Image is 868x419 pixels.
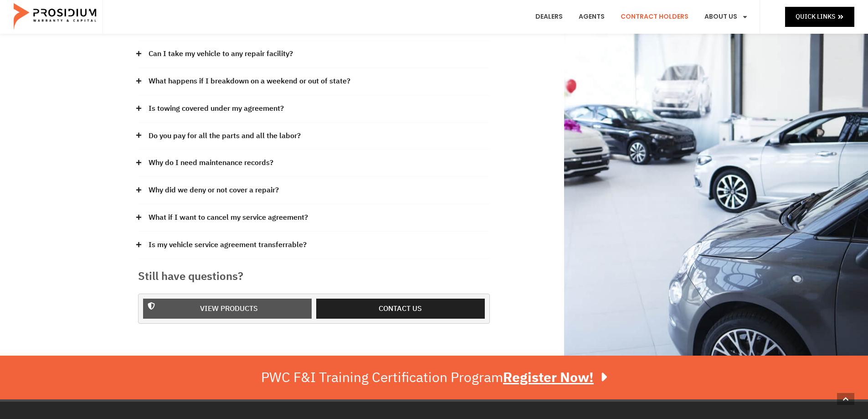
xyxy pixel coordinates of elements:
[149,129,301,143] a: Do you pay for all the parts and all the labor?
[138,204,490,232] div: What if I want to cancel my service agreement?
[261,369,607,386] div: PWC F&I Training Certification Program
[149,238,307,252] a: Is my vehicle service agreement transferrable?
[138,95,490,123] div: Is towing covered under my agreement?
[316,299,485,319] a: Contact us
[503,367,594,388] u: Register Now!
[200,302,258,316] span: View Products
[138,232,490,259] div: Is my vehicle service agreement transferrable?
[149,102,284,115] a: Is towing covered under my agreement?
[785,7,854,26] a: Quick Links
[138,177,490,204] div: Why did we deny or not cover a repair?
[138,41,490,68] div: Can I take my vehicle to any repair facility?
[143,299,312,319] a: View Products
[149,184,279,197] a: Why did we deny or not cover a repair?
[149,156,273,170] a: Why do I need maintenance records?
[138,150,490,177] div: Why do I need maintenance records?
[149,211,308,224] a: What if I want to cancel my service agreement?
[138,268,490,285] h3: Still have questions?
[149,75,350,88] a: What happens if I breakdown on a weekend or out of state?
[796,11,835,22] span: Quick Links
[149,47,293,61] a: Can I take my vehicle to any repair facility?
[379,302,422,316] span: Contact us
[138,68,490,95] div: What happens if I breakdown on a weekend or out of state?
[138,123,490,150] div: Do you pay for all the parts and all the labor?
